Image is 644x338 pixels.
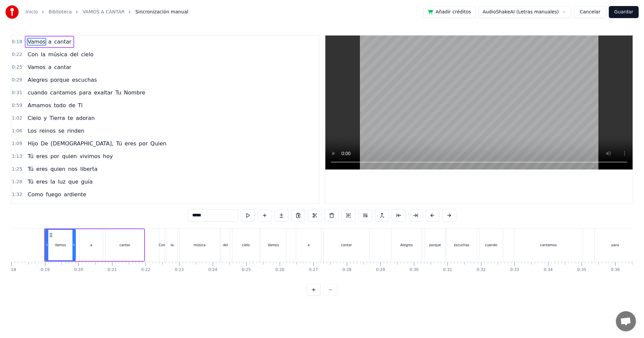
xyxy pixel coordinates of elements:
[194,243,206,248] div: música
[36,165,48,173] span: eres
[83,9,124,15] a: VAMOS A CANTAR
[67,114,74,122] span: te
[67,165,78,173] span: nos
[61,152,78,160] span: quien
[50,165,66,173] span: quien
[80,51,94,58] span: cielo
[66,127,85,135] span: rinden
[12,191,22,198] span: 1:32
[71,76,98,84] span: escuchas
[49,89,77,96] span: cantamos
[477,267,486,273] div: 0:32
[27,51,39,58] span: Con
[7,267,16,273] div: 0:18
[242,267,251,273] div: 0:25
[141,267,150,273] div: 0:22
[79,165,98,173] span: liberta
[78,89,92,96] span: para
[93,89,113,96] span: exaltar
[400,243,413,248] div: Alegres
[48,38,52,46] span: a
[609,6,639,18] button: Guardar
[485,243,497,248] div: cuando
[63,191,87,198] span: ardiente
[429,243,441,248] div: porque
[55,243,66,248] div: Vamos
[275,267,284,273] div: 0:26
[49,9,72,15] a: Biblioteca
[27,102,52,109] span: Amamos
[242,243,250,248] div: cielo
[48,51,68,58] span: música
[12,115,22,122] span: 1:02
[58,127,65,135] span: se
[124,140,137,147] span: eres
[115,89,122,96] span: Tu
[25,9,188,15] nav: breadcrumb
[50,152,60,160] span: por
[12,179,22,185] span: 1:28
[39,127,56,135] span: reinos
[57,178,66,186] span: luz
[341,243,352,248] div: cantar
[175,267,184,273] div: 0:23
[159,243,165,248] div: Con
[268,243,279,248] div: Vamos
[410,267,419,273] div: 0:30
[27,114,42,122] span: Cielo
[12,128,22,134] span: 1:06
[40,140,49,147] span: De
[53,38,72,46] span: cantar
[308,243,310,248] div: a
[75,114,95,122] span: adoran
[27,152,34,160] span: Tú
[77,102,84,109] span: Ti
[27,140,39,147] span: Hijo
[50,76,70,84] span: porque
[574,6,606,18] button: Cancelar
[90,243,92,248] div: a
[171,243,174,248] div: la
[40,51,46,58] span: la
[135,9,188,15] span: Sincronización manual
[611,267,620,273] div: 0:36
[69,51,79,58] span: del
[12,102,22,109] span: 0:59
[102,152,113,160] span: hoy
[27,165,34,173] span: Tú
[12,51,22,58] span: 0:22
[108,267,117,273] div: 0:21
[577,267,586,273] div: 0:35
[123,89,146,96] span: Nombre
[74,267,83,273] div: 0:20
[50,140,114,147] span: [DEMOGRAPHIC_DATA],
[223,243,228,248] div: del
[27,89,48,96] span: cuando
[67,178,79,186] span: que
[12,166,22,173] span: 1:25
[12,140,22,147] span: 1:09
[53,63,72,71] span: cantar
[12,64,22,71] span: 0:25
[80,178,94,186] span: guía
[41,267,50,273] div: 0:19
[309,267,318,273] div: 0:27
[150,140,167,147] span: Quien
[208,267,217,273] div: 0:24
[27,38,46,46] span: Vamos
[27,76,48,84] span: Alegres
[510,267,519,273] div: 0:33
[443,267,452,273] div: 0:31
[53,102,67,109] span: todo
[49,114,66,122] span: Tierra
[376,267,385,273] div: 0:29
[454,243,469,248] div: escuchas
[611,243,619,248] div: para
[12,77,22,83] span: 0:29
[423,6,476,18] button: Añadir créditos
[48,63,52,71] span: a
[43,114,47,122] span: y
[115,140,122,147] span: Tú
[36,178,48,186] span: eres
[27,178,34,186] span: Tú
